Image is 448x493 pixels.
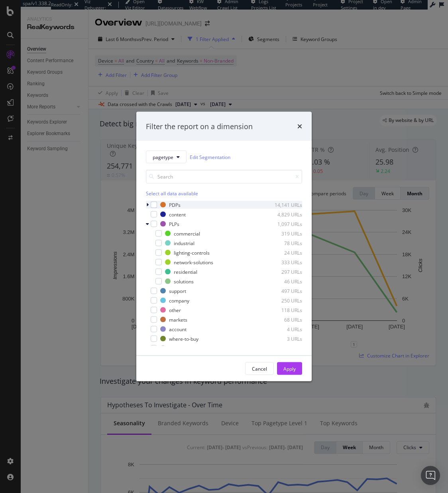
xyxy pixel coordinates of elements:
div: Filter the report on a dimension [146,121,253,132]
div: account [169,326,187,332]
div: commercial [174,230,200,237]
span: pagetype [153,153,173,160]
div: solutions [174,278,194,285]
div: 3 URLs [263,335,302,342]
div: PDPs [169,201,181,208]
div: 2 URLs [263,345,302,352]
a: Edit Segmentation [190,153,230,161]
div: 4,829 URLs [263,211,302,218]
div: 24 URLs [263,249,302,256]
div: content [169,211,186,218]
div: residential [174,268,197,275]
div: other [169,306,181,313]
div: Cancel [252,365,267,372]
div: 46 URLs [263,278,302,285]
div: 4 URLs [263,326,302,332]
div: 297 URLs [263,268,302,275]
button: Apply [277,362,302,375]
div: 319 URLs [263,230,302,237]
div: industrial [174,240,195,246]
div: 68 URLs [263,316,302,323]
div: PLPs [169,220,179,227]
div: 1,097 URLs [263,220,302,227]
div: where-to-buy [169,335,198,342]
div: 118 URLs [263,306,302,313]
div: 497 URLs [263,287,302,294]
div: modal [136,112,312,381]
input: Search [146,170,302,184]
div: 250 URLs [263,297,302,304]
button: pagetype [146,151,187,163]
div: 333 URLs [263,259,302,265]
div: Select all data available [146,190,302,197]
div: markets [169,316,187,323]
div: Apply [283,365,296,372]
button: Cancel [245,362,274,375]
div: bin [169,345,176,352]
div: 78 URLs [263,240,302,246]
div: support [169,287,186,294]
div: times [297,121,302,132]
div: lighting-controls [174,249,210,256]
div: network-solutions [174,259,213,265]
div: company [169,297,189,304]
div: 14,141 URLs [263,201,302,208]
div: Open Intercom Messenger [421,466,440,485]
